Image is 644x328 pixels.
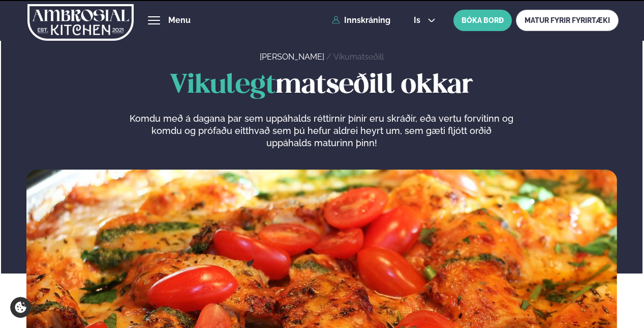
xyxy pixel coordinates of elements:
span: is [414,16,423,24]
a: Innskráning [332,16,390,25]
a: Vikumatseðill [333,52,384,62]
img: logo [27,2,134,43]
a: Cookie settings [10,297,31,318]
button: BÓKA BORÐ [453,10,512,31]
span: / [326,52,333,62]
span: Vikulegt [170,73,275,98]
button: is [406,16,444,24]
a: [PERSON_NAME] [260,52,324,62]
p: Komdu með á dagana þar sem uppáhalds réttirnir þínir eru skráðir, eða vertu forvitinn og komdu og... [130,113,514,149]
h1: matseðill okkar [26,71,618,100]
a: MATUR FYRIR FYRIRTÆKI [516,10,619,31]
button: hamburger [148,14,160,26]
